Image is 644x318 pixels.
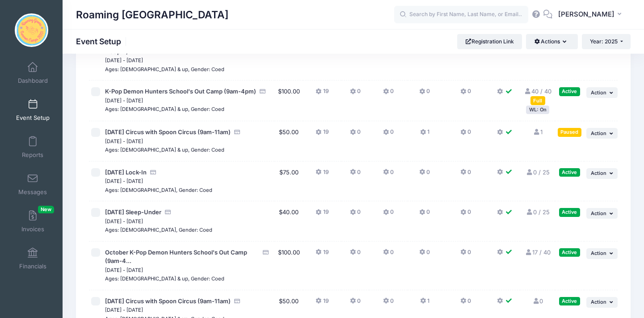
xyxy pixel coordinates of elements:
[586,87,618,98] button: Action
[38,206,54,213] span: New
[559,87,580,96] div: Active
[316,208,328,221] button: 19
[19,263,46,270] span: Financials
[383,87,394,100] button: 0
[316,297,328,310] button: 19
[105,138,143,144] small: [DATE] - [DATE]
[350,168,361,181] button: 0
[350,87,361,100] button: 0
[234,298,241,304] i: Accepting Credit Card Payments
[383,297,394,310] button: 0
[105,267,143,273] small: [DATE] - [DATE]
[383,168,394,181] button: 0
[316,248,328,261] button: 19
[526,34,577,49] button: Actions
[532,297,543,305] a: 0
[164,209,172,215] i: Accepting Credit Card Payments
[460,87,471,100] button: 0
[457,34,522,49] a: Registration Link
[105,39,240,55] span: Intro to Stage Management Workshop (11:30am-1:30pm)
[586,297,618,308] button: Action
[552,4,631,25] button: [PERSON_NAME]
[18,188,47,196] span: Messages
[274,81,303,121] td: $100.00
[274,201,303,242] td: $40.00
[420,297,429,310] button: 1
[274,161,303,202] td: $75.00
[262,250,269,255] i: Accepting Credit Card Payments
[105,187,212,193] small: Ages: [DEMOGRAPHIC_DATA], Gender: Coed
[105,147,224,153] small: Ages: [DEMOGRAPHIC_DATA] & up, Gender: Coed
[316,168,328,181] button: 19
[15,13,48,47] img: Roaming Gnome Theatre
[460,208,471,221] button: 0
[12,57,54,89] a: Dashboard
[350,248,361,261] button: 0
[105,218,143,225] small: [DATE] - [DATE]
[150,170,157,175] i: Accepting Credit Card Payments
[105,169,147,176] span: [DATE] Lock-In
[12,94,54,126] a: Event Setup
[530,96,545,105] div: Full
[105,307,143,313] small: [DATE] - [DATE]
[526,208,549,216] a: 0 / 25
[105,98,143,104] small: [DATE] - [DATE]
[22,151,43,159] span: Reports
[274,242,303,290] td: $100.00
[559,248,580,257] div: Active
[105,227,212,233] small: Ages: [DEMOGRAPHIC_DATA], Gender: Coed
[533,128,542,136] a: 1
[591,299,606,305] span: Action
[12,131,54,163] a: Reports
[259,89,266,94] i: Accepting Credit Card Payments
[526,106,549,114] div: WL: On
[419,208,430,221] button: 0
[12,206,54,237] a: InvoicesNew
[526,169,549,176] a: 0 / 25
[105,57,143,64] small: [DATE] - [DATE]
[12,169,54,200] a: Messages
[350,208,361,221] button: 0
[274,32,303,81] td: $25.00
[105,178,143,184] small: [DATE] - [DATE]
[105,276,224,282] small: Ages: [DEMOGRAPHIC_DATA] & up, Gender: Coed
[559,297,580,305] div: Active
[591,170,606,176] span: Action
[460,128,471,141] button: 0
[105,128,231,136] span: [DATE] Circus with Spoon Circus (9am-11am)
[394,6,528,24] input: Search by First Name, Last Name, or Email...
[460,248,471,261] button: 0
[105,297,231,305] span: [DATE] Circus with Spoon Circus (9am-11am)
[105,249,247,265] span: October K-Pop Demon Hunters School's Out Camp (9am-4...
[76,4,228,25] h1: Roaming [GEOGRAPHIC_DATA]
[419,168,430,181] button: 0
[586,168,618,179] button: Action
[591,250,606,256] span: Action
[525,249,550,256] a: 17 / 40
[21,225,44,233] span: Invoices
[591,130,606,136] span: Action
[350,128,361,141] button: 0
[559,168,580,177] div: Active
[590,38,618,45] span: Year: 2025
[524,88,551,104] a: 40 / 40 Full
[586,248,618,259] button: Action
[419,87,430,100] button: 0
[460,168,471,181] button: 0
[383,128,394,141] button: 0
[383,208,394,221] button: 0
[12,243,54,274] a: Financials
[559,208,580,216] div: Active
[586,208,618,219] button: Action
[16,114,50,122] span: Event Setup
[105,106,224,112] small: Ages: [DEMOGRAPHIC_DATA] & up, Gender: Coed
[558,9,615,19] span: [PERSON_NAME]
[420,128,429,141] button: 1
[558,128,581,136] div: Paused
[419,248,430,261] button: 0
[582,34,631,49] button: Year: 2025
[460,297,471,310] button: 0
[76,37,129,46] h1: Event Setup
[274,121,303,161] td: $50.00
[586,128,618,139] button: Action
